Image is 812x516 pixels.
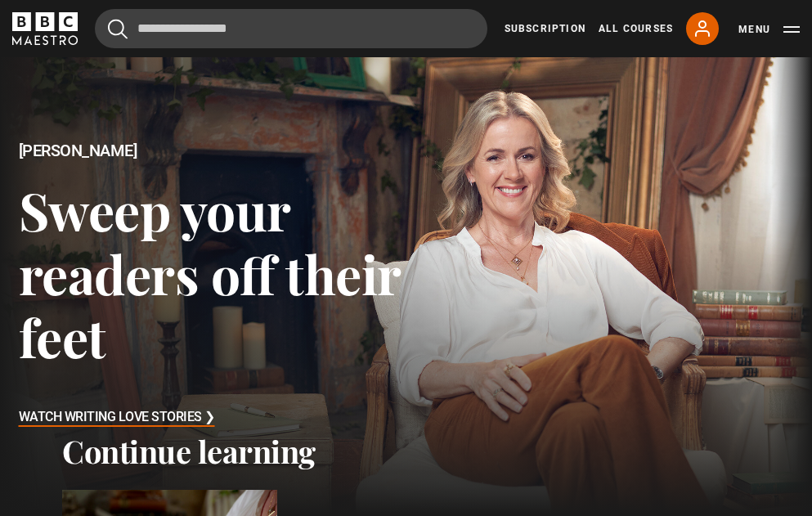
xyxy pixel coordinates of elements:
h2: [PERSON_NAME] [19,141,406,160]
h2: Continue learning [62,433,750,470]
a: Subscription [505,21,585,36]
h3: Sweep your readers off their feet [19,178,406,368]
button: Toggle navigation [738,21,800,38]
svg: BBC Maestro [12,12,78,45]
button: Submit the search query [108,19,128,39]
a: All Courses [599,21,673,36]
input: Search [95,9,487,48]
h3: Watch Writing Love Stories ❯ [19,406,215,430]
